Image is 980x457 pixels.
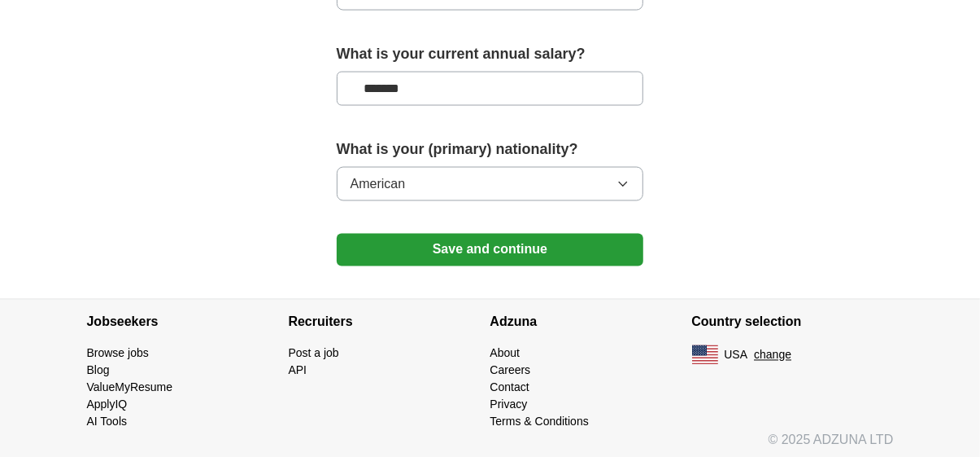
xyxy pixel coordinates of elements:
a: Contact [490,381,529,394]
h4: Country selection [692,300,894,345]
a: AI Tools [87,415,128,428]
a: Blog [87,364,110,377]
button: change [754,347,791,364]
label: What is your (primary) nationality? [337,138,644,160]
span: American [351,174,406,194]
a: ApplyIQ [87,398,128,411]
span: USA [725,347,748,364]
img: US flag [692,345,718,365]
a: Privacy [490,398,528,411]
button: American [337,167,644,201]
a: API [289,364,307,377]
a: Browse jobs [87,347,149,360]
a: Careers [490,364,531,377]
a: Post a job [289,347,339,360]
a: About [490,347,520,360]
label: What is your current annual salary? [337,43,644,65]
button: Save and continue [337,234,644,266]
a: ValueMyResume [87,381,173,394]
a: Terms & Conditions [490,415,589,428]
